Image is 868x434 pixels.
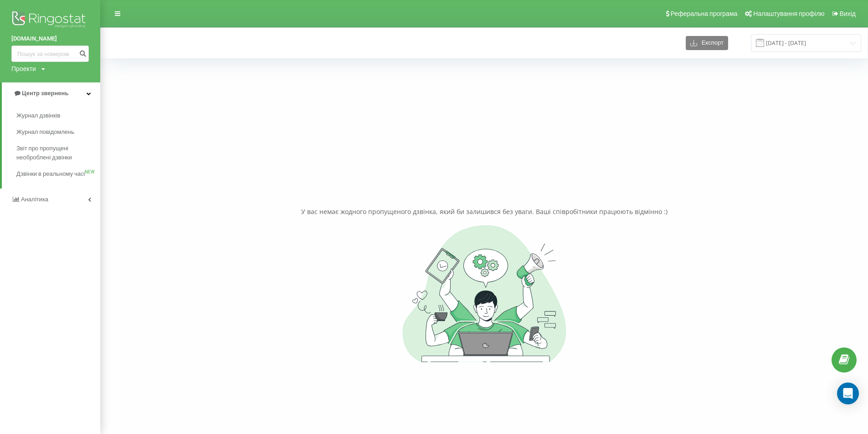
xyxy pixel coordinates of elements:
button: Експорт [686,36,728,50]
div: Open Intercom Messenger [837,383,859,404]
span: Реферальна програма [671,10,738,17]
span: Експорт [697,40,724,46]
img: Ringostat logo [11,9,89,32]
span: Журнал повідомлень [16,128,74,137]
a: Звіт про пропущені необроблені дзвінки [16,140,100,166]
span: Налаштування профілю [753,10,824,17]
a: Журнал повідомлень [16,124,100,140]
span: Журнал дзвінків [16,111,60,120]
a: Журнал дзвінків [16,107,100,124]
input: Пошук за номером [11,46,89,62]
a: Дзвінки в реальному часіNEW [16,166,100,182]
div: Проекти [11,64,36,73]
span: Центр звернень [22,90,68,97]
a: Центр звернень [2,82,100,104]
span: Дзвінки в реальному часі [16,169,85,179]
a: [DOMAIN_NAME] [11,34,89,43]
span: Звіт про пропущені необроблені дзвінки [16,144,96,162]
span: Аналiтика [21,196,48,203]
span: Вихід [840,10,856,17]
